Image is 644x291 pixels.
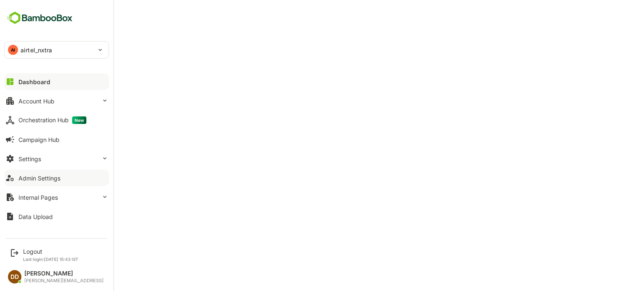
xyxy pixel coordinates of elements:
div: Account Hub [18,98,55,105]
button: Settings [4,150,109,167]
div: AIairtel_nxtra [5,41,109,58]
button: Orchestration HubNew [4,112,109,129]
p: Last login: [DATE] 15:43 IST [23,257,78,262]
div: [PERSON_NAME] [24,270,104,277]
button: Admin Settings [4,170,109,186]
p: airtel_nxtra [21,46,52,54]
div: DD [8,270,21,283]
div: AI [8,45,18,55]
button: Dashboard [4,73,109,90]
button: Data Upload [4,208,109,225]
div: Internal Pages [18,194,58,201]
button: Account Hub [4,93,109,109]
span: New [72,116,86,124]
div: Data Upload [18,213,53,220]
div: Dashboard [18,78,50,85]
div: [PERSON_NAME][EMAIL_ADDRESS] [24,278,104,283]
button: Campaign Hub [4,131,109,148]
img: BambooboxFullLogoMark.5f36c76dfaba33ec1ec1367b70bb1252.svg [4,10,75,26]
div: Settings [18,155,41,162]
div: Logout [23,248,78,255]
button: Internal Pages [4,189,109,206]
div: Admin Settings [18,175,60,182]
div: Orchestration Hub [18,116,86,124]
div: Campaign Hub [18,136,60,143]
